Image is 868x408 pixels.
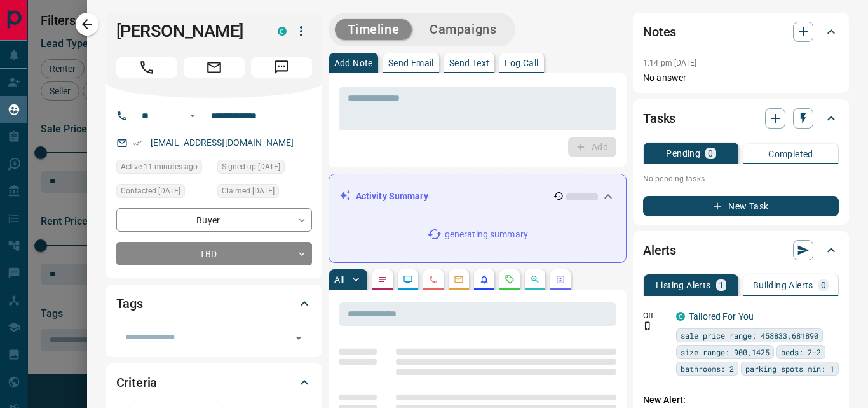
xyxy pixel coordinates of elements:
[133,139,142,148] svg: Email Verified
[681,362,734,375] span: bathrooms: 2
[116,208,312,232] div: Buyer
[339,185,616,208] div: Activity Summary
[643,393,839,407] p: New Alert:
[689,311,754,321] a: Tailored For You
[217,160,312,178] div: Mon May 19 2025
[278,27,287,36] div: condos.ca
[643,59,697,67] p: 1:14 pm [DATE]
[388,59,434,67] p: Send Email
[121,185,180,197] span: Contacted [DATE]
[116,372,158,393] h2: Criteria
[643,108,675,129] h2: Tasks
[505,59,538,67] p: Log Call
[403,274,413,285] svg: Lead Browsing Activity
[116,288,312,319] div: Tags
[745,362,834,375] span: parking spots min: 1
[530,274,540,285] svg: Opportunities
[449,59,490,67] p: Send Text
[708,149,713,158] p: 0
[356,190,428,203] p: Activity Summary
[753,281,813,290] p: Building Alerts
[479,274,489,285] svg: Listing Alerts
[643,235,839,265] div: Alerts
[334,275,344,284] p: All
[251,57,312,78] span: Message
[681,329,818,342] span: sale price range: 458833,681890
[290,329,308,347] button: Open
[555,274,566,285] svg: Agent Actions
[116,242,312,265] div: TBD
[116,57,177,78] span: Call
[781,346,821,358] span: beds: 2-2
[676,312,685,321] div: condos.ca
[643,17,839,47] div: Notes
[377,274,388,285] svg: Notes
[428,274,438,285] svg: Calls
[643,103,839,134] div: Tasks
[417,19,509,40] button: Campaigns
[222,185,275,197] span: Claimed [DATE]
[335,19,412,40] button: Timeline
[116,184,211,202] div: Sun May 25 2025
[643,169,839,188] p: No pending tasks
[681,346,770,358] span: size range: 900,1425
[121,160,198,173] span: Active 11 minutes ago
[666,149,700,158] p: Pending
[116,21,259,41] h1: [PERSON_NAME]
[185,108,200,123] button: Open
[656,281,711,290] p: Listing Alerts
[222,160,280,173] span: Signed up [DATE]
[505,274,515,285] svg: Requests
[445,228,528,241] p: generating summary
[643,196,839,216] button: New Task
[217,184,312,202] div: Sun May 25 2025
[116,293,143,314] h2: Tags
[116,160,211,178] div: Tue Oct 14 2025
[643,71,839,85] p: No answer
[116,367,312,398] div: Criteria
[643,22,676,42] h2: Notes
[184,57,245,78] span: Email
[334,59,373,67] p: Add Note
[454,274,464,285] svg: Emails
[643,321,652,330] svg: Push Notification Only
[768,150,813,158] p: Completed
[643,310,668,321] p: Off
[151,137,294,148] a: [EMAIL_ADDRESS][DOMAIN_NAME]
[821,281,826,290] p: 0
[643,240,676,260] h2: Alerts
[719,281,724,290] p: 1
